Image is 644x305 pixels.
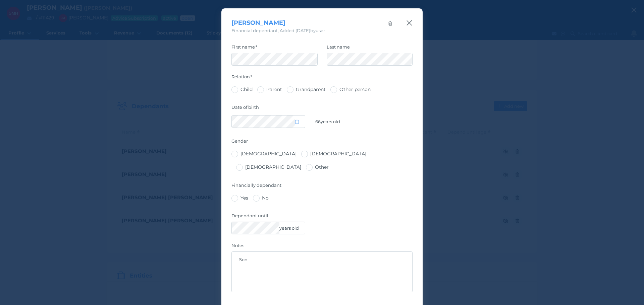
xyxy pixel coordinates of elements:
span: Grandparent [296,86,326,92]
label: Dependant until [231,213,413,222]
label: Relation [231,74,413,83]
span: Parent [266,86,282,92]
label: Financially dependant [231,182,413,191]
label: Gender [231,138,413,147]
span: Child [240,86,253,92]
span: Other person [339,86,371,92]
span: No [262,195,269,201]
span: [DEMOGRAPHIC_DATA] [310,151,366,157]
label: Notes [231,243,413,251]
button: Close [406,18,413,27]
label: Date of birth [231,104,413,113]
span: Yes [240,195,248,201]
span: 66 years old [315,119,340,124]
span: [PERSON_NAME] [231,19,285,26]
span: [DEMOGRAPHIC_DATA] [240,151,297,157]
label: First name [231,44,318,53]
span: [DEMOGRAPHIC_DATA] [245,164,301,170]
span: Other [315,164,329,170]
span: Financial dependant , Added [DATE] by user [231,28,325,33]
label: Last name [327,44,413,53]
textarea: Son [232,252,412,292]
span: years old [279,225,305,231]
